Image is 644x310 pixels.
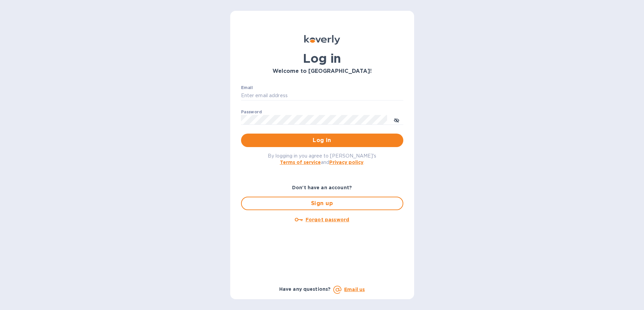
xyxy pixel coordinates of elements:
[241,68,403,75] h3: Welcome to [GEOGRAPHIC_DATA]!
[241,51,403,65] h1: Log in
[246,136,398,144] span: Log in
[292,185,352,190] b: Don't have an account?
[306,217,349,222] u: Forgot password
[241,91,403,101] input: Enter email address
[247,199,397,207] span: Sign up
[241,197,403,210] button: Sign up
[279,286,331,292] b: Have any questions?
[241,134,403,147] button: Log in
[329,160,363,165] a: Privacy policy
[390,113,403,126] button: toggle password visibility
[241,110,262,114] label: Password
[268,153,376,165] span: By logging in you agree to [PERSON_NAME]'s and .
[241,86,253,90] label: Email
[304,35,340,45] img: Koverly
[280,160,321,165] a: Terms of service
[344,287,365,292] a: Email us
